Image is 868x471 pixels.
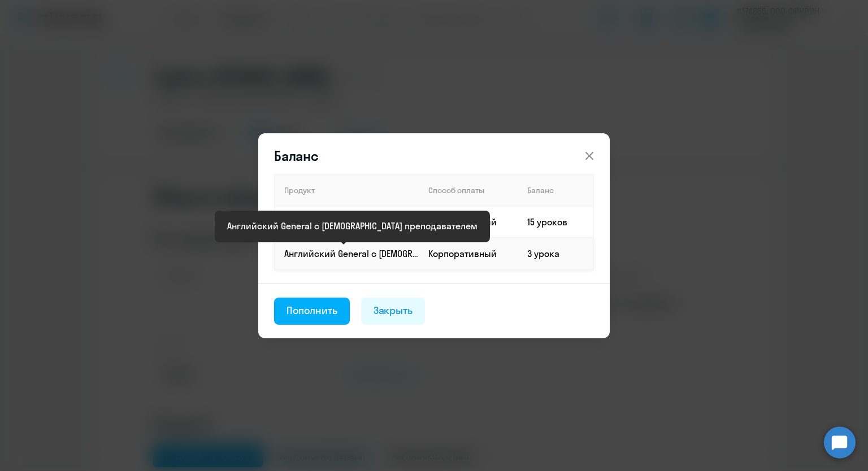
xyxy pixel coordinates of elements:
th: Способ оплаты [419,175,518,206]
div: Пополнить [287,303,337,318]
td: Корпоративный [419,238,518,269]
p: Английский General с [DEMOGRAPHIC_DATA] преподавателем [284,247,419,260]
th: Продукт [275,175,419,206]
th: Баланс [518,175,593,206]
button: Пополнить [274,298,350,325]
td: 3 урока [518,238,593,269]
div: Закрыть [374,303,413,318]
td: Корпоративный [419,206,518,238]
div: Английский General с [DEMOGRAPHIC_DATA] преподавателем [227,219,478,233]
header: Баланс [258,147,610,165]
td: 15 уроков [518,206,593,238]
button: Закрыть [361,298,426,325]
